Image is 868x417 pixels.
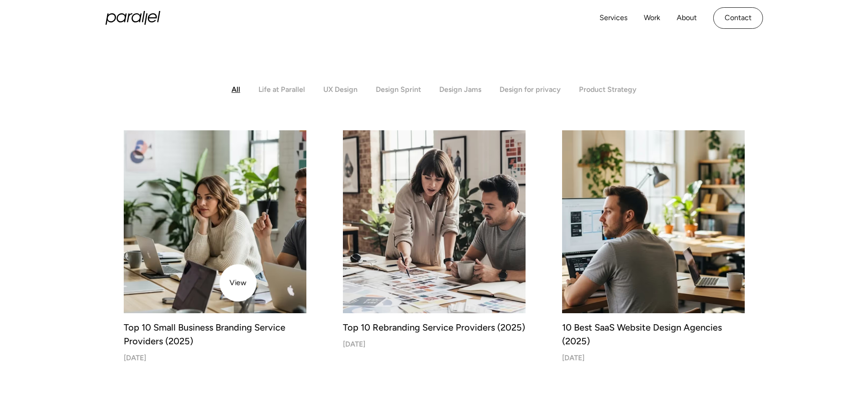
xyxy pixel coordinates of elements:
a: Top 10 Rebranding Service Providers (2025)Top 10 Rebranding Service Providers (2025)[DATE] [343,130,526,348]
img: Top 10 Small Business Branding Service Providers (2025) [119,126,311,318]
div: UX Design [323,85,358,94]
div: Design for privacy [500,85,561,94]
div: Top 10 Small Business Branding Service Providers (2025) [124,321,306,348]
div: Design Jams [439,85,481,94]
a: Top 10 Small Business Branding Service Providers (2025)Top 10 Small Business Branding Service Pro... [124,130,306,362]
a: Contact [713,7,763,29]
a: About [677,11,697,25]
div: [DATE] [562,353,584,362]
div: [DATE] [343,340,365,348]
a: 10 Best SaaS Website Design Agencies (2025)10 Best SaaS Website Design Agencies (2025)[DATE] [562,130,745,362]
div: [DATE] [124,353,146,362]
div: Design Sprint [376,85,421,94]
div: Life at Parallel [258,85,305,94]
a: Work [644,11,660,25]
div: All [231,85,240,94]
div: 10 Best SaaS Website Design Agencies (2025) [562,321,745,348]
div: Top 10 Rebranding Service Providers (2025) [343,321,526,334]
a: home [105,11,160,25]
a: Services [600,11,627,25]
img: 10 Best SaaS Website Design Agencies (2025) [562,130,745,313]
img: Top 10 Rebranding Service Providers (2025) [343,130,526,313]
div: Product Strategy [579,85,637,94]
